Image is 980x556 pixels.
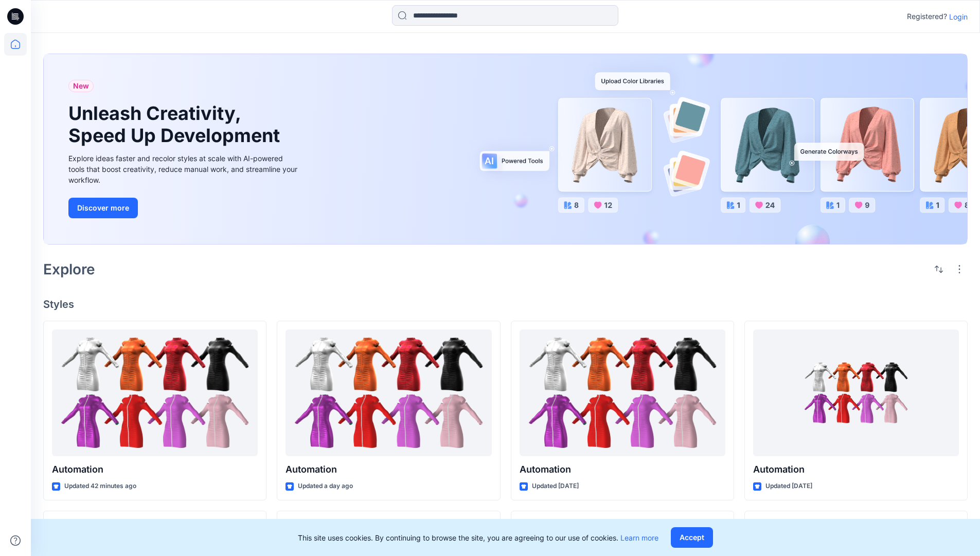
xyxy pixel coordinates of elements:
[68,102,284,147] h1: Unleash Creativity, Speed Up Development
[52,462,258,477] p: Automation
[64,481,136,492] p: Updated 42 minutes ago
[68,198,138,218] button: Discover more
[43,261,95,277] h2: Explore
[532,481,579,492] p: Updated [DATE]
[620,533,658,542] a: Learn more
[286,462,491,477] p: Automation
[753,462,959,477] p: Automation
[52,329,258,457] a: Automation
[286,329,491,457] a: Automation
[765,481,812,492] p: Updated [DATE]
[68,153,300,185] div: Explore ideas faster and recolor styles at scale with AI-powered tools that boost creativity, red...
[43,298,968,310] h4: Styles
[520,329,725,457] a: Automation
[298,481,353,492] p: Updated a day ago
[298,532,658,543] p: This site uses cookies. By continuing to browse the site, you are agreeing to our use of cookies.
[671,527,713,548] button: Accept
[520,462,725,477] p: Automation
[73,80,89,92] span: New
[68,198,300,218] a: Discover more
[949,11,968,22] p: Login
[753,329,959,457] a: Automation
[907,10,947,23] p: Registered?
